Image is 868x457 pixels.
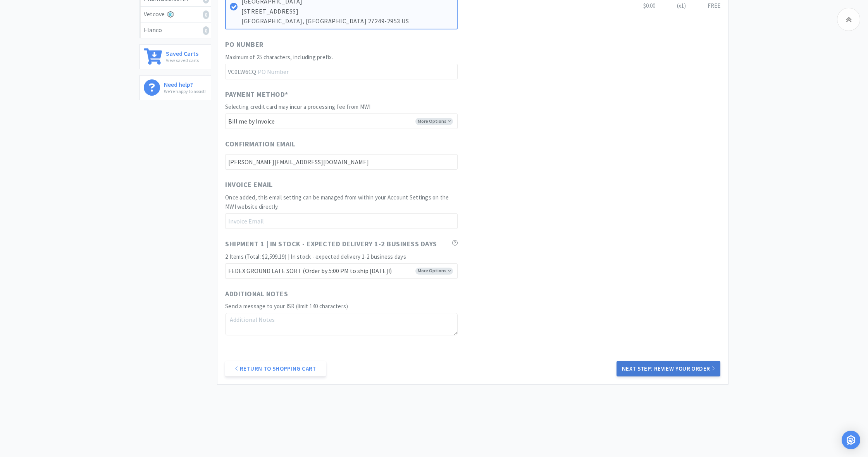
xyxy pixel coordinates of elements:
p: [STREET_ADDRESS] [241,7,453,17]
input: Confirmation Email [225,154,458,170]
span: Selecting credit card may incur a processing fee from MWI [225,103,370,110]
h6: Saved Carts [166,48,199,57]
a: Saved CartsView saved carts [139,44,211,69]
input: Invoice Email [225,213,458,229]
p: [GEOGRAPHIC_DATA], [GEOGRAPHIC_DATA] 27249-2953 US [241,16,453,26]
span: Additional Notes [225,289,288,300]
span: PO Number [225,39,264,50]
div: $0.00 [643,1,720,10]
h6: Need help? [164,79,206,88]
a: Elanco0 [140,22,211,38]
i: 0 [203,10,209,19]
span: Maximum of 25 characters, including prefix. [225,53,333,61]
span: Once added, this email setting can be managed from within your Account Settings on the MWI websit... [225,194,449,210]
a: Vetcove0 [140,7,211,22]
span: 2 Items (Total: $2,599.19) | In stock - expected delivery 1-2 business days [225,253,406,260]
button: Next Step: Review Your Order [617,361,720,376]
i: 0 [203,26,209,35]
span: Invoice Email [225,179,273,191]
div: Elanco [144,25,207,35]
div: FREE [708,1,720,10]
span: Send a message to your ISR (limit 140 characters) [225,302,348,310]
p: We're happy to assist! [164,88,206,95]
p: View saved carts [166,57,199,64]
span: Payment Method * [225,89,288,100]
div: Open Intercom Messenger [842,431,860,449]
div: (x 1 ) [677,1,686,10]
a: Return to Shopping Cart [225,361,326,376]
span: VC0LW6CQ [225,64,258,79]
span: Shipment 1 | In stock - expected delivery 1-2 business days [225,239,437,250]
div: Vetcove [144,9,207,19]
input: PO Number [225,64,458,79]
span: Confirmation Email [225,139,295,150]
